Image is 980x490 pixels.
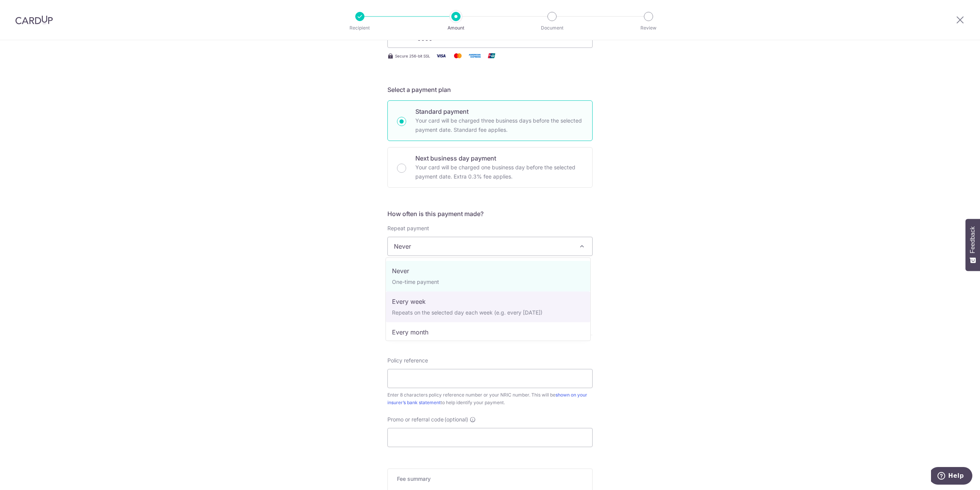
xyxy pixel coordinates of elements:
[433,51,449,61] img: Visa
[467,51,482,61] img: American Express
[524,24,580,32] p: Document
[392,328,584,337] p: Every month
[387,391,593,406] div: Enter 8 characters policy reference number or your NRIC number. This will be to help identify you...
[969,226,976,253] span: Feedback
[931,467,972,486] iframe: Opens a widget where you can find more information
[450,51,465,61] img: Mastercard
[387,416,444,423] span: Promo or referral code
[415,163,583,181] p: Your card will be charged one business day before the selected payment date. Extra 0.3% fee applies.
[387,237,593,256] span: Never
[484,51,499,61] img: Union Pay
[395,53,430,59] span: Secure 256-bit SSL
[444,416,468,423] span: (optional)
[388,237,592,256] span: Never
[387,85,593,94] h5: Select a payment plan
[387,225,429,232] label: Repeat payment
[15,15,53,25] img: CardUp
[392,279,439,285] small: One-time payment
[415,154,583,163] p: Next business day payment
[428,24,484,32] p: Amount
[332,24,388,32] p: Recipient
[415,107,583,116] p: Standard payment
[392,297,584,306] p: Every week
[387,357,428,364] label: Policy reference
[620,24,677,32] p: Review
[387,209,593,218] h5: How often is this payment made?
[392,266,584,275] p: Never
[392,309,542,316] small: Repeats on the selected day each week (e.g. every [DATE])
[397,475,583,483] h5: Fee summary
[415,116,583,134] p: Your card will be charged three business days before the selected payment date. Standard fee appl...
[965,219,980,271] button: Feedback - Show survey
